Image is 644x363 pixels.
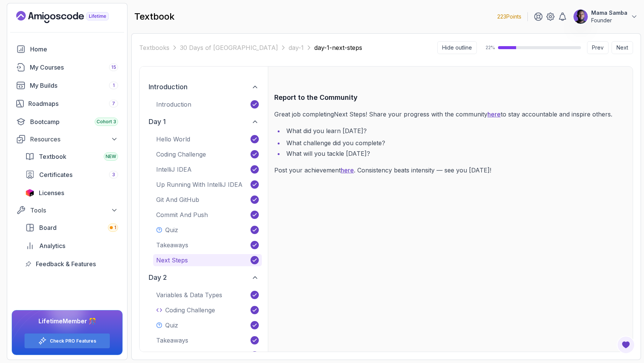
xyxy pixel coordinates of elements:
a: day-1 [289,43,304,52]
p: IntelliJ IDEA [156,165,192,174]
button: Next Steps [153,254,262,266]
button: Takeaways [153,334,262,346]
a: home [12,42,123,57]
div: progress [498,46,581,49]
span: day-1-next-steps [314,43,362,52]
li: What did you learn [DATE]? [284,126,627,135]
span: Textbook [39,152,66,161]
div: Roadmaps [28,99,118,108]
button: Up Running With IntelliJ IDEA [153,178,262,191]
button: Next Steps [153,349,262,361]
a: bootcamp [12,114,123,129]
li: What challenge did you complete? [284,138,627,147]
button: Quiz [153,319,262,331]
span: Analytics [39,241,65,250]
p: Introduction [156,100,191,109]
a: Textbooks [139,43,169,52]
span: 3 [112,172,115,178]
button: Coding Challenge [153,304,262,316]
p: Takeaways [156,336,188,345]
a: textbook [21,149,123,164]
div: My Builds [30,81,118,90]
div: Tools [30,206,118,215]
span: Certificates [39,170,72,179]
button: Collapse sidebar [437,41,477,54]
p: Coding Challenge [156,150,206,159]
p: Great job completing Next Steps ! Share your progress with the community to stay accountable and ... [274,110,627,119]
button: user profile imageMama SambaFounder [573,9,638,24]
li: What will you tackle [DATE]? [284,149,627,158]
p: Founder [591,17,627,24]
h2: day 1 [149,116,166,127]
span: NEW [106,154,116,160]
img: user profile image [573,9,588,24]
button: Takeaways [153,239,262,251]
button: IntelliJ IDEA [153,163,262,175]
h2: day 2 [149,272,167,283]
p: Takeaways [156,240,188,250]
button: Resources [12,132,123,146]
button: Introduction [153,98,262,110]
button: Git and GitHub [153,194,262,206]
p: Commit and Push [156,210,208,219]
img: jetbrains icon [25,189,34,197]
h2: Report to the Community [274,92,627,103]
p: Variables & Data Types [156,290,222,299]
a: certificates [21,167,123,182]
button: Hello World [153,133,262,145]
p: Hello World [156,135,190,144]
span: 1 [113,82,115,88]
a: Check PRO Features [50,338,96,344]
a: builds [12,78,123,93]
p: 223 Points [497,13,521,20]
button: Commit and Push [153,209,262,221]
button: Next [612,41,633,54]
p: Next Steps [156,351,188,360]
button: Variables & Data Types [153,289,262,301]
a: board [21,220,123,235]
div: Bootcamp [30,117,118,126]
button: Open Feedback Button [617,336,635,354]
button: Prev [587,41,609,54]
div: Home [30,45,118,54]
a: here [341,166,354,174]
span: 22 % [483,45,495,51]
button: introduction [146,79,262,95]
h2: introduction [149,82,188,92]
a: feedback [21,256,123,271]
p: Post your achievement . Consistency beats intensity — see you [DATE]! [274,166,627,175]
a: courses [12,60,123,75]
span: Cohort 3 [97,119,116,125]
div: Resources [30,135,118,144]
span: 1 [114,225,116,231]
button: day 1 [146,113,262,130]
p: Coding Challenge [165,306,215,315]
p: Git and GitHub [156,195,199,204]
a: licenses [21,185,123,200]
h2: textbook [134,11,175,23]
a: roadmaps [12,96,123,111]
a: Landing page [16,11,126,23]
p: Next Steps [156,256,188,265]
a: analytics [21,238,123,253]
button: Check PRO Features [24,333,110,349]
button: Quiz [153,224,262,236]
button: day 2 [146,269,262,286]
a: 30 Days of [GEOGRAPHIC_DATA] [180,43,278,52]
button: Tools [12,203,123,217]
span: Feedback & Features [36,259,96,268]
span: 15 [111,64,116,70]
button: Coding Challenge [153,148,262,160]
div: My Courses [30,63,118,72]
a: here [487,110,501,118]
span: Board [39,223,57,232]
p: Quiz [165,321,178,330]
span: 7 [112,101,115,107]
span: Licenses [39,188,64,197]
p: Mama Samba [591,9,627,17]
p: Quiz [165,225,178,234]
p: Up Running With IntelliJ IDEA [156,180,243,189]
